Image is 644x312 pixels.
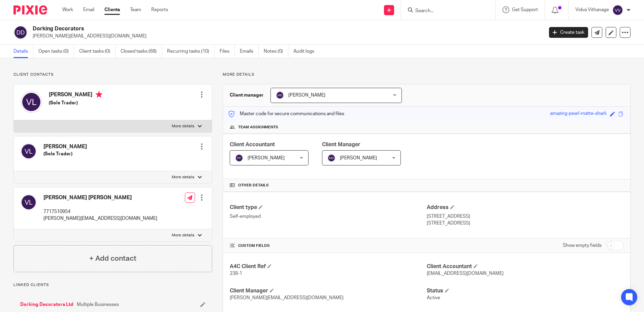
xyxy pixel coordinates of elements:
span: [EMAIL_ADDRESS][DOMAIN_NAME] [427,271,504,276]
span: Client Accountant [230,142,275,147]
h4: [PERSON_NAME] [43,143,87,150]
p: More details [223,72,631,77]
a: Create task [549,27,588,38]
p: 7717510954 [43,208,157,215]
h4: Address [427,204,623,211]
h4: Client Accountant [427,263,623,270]
span: 238-1 [230,271,242,276]
a: Details [13,45,33,58]
span: Multiple Businesses [77,301,119,308]
span: [PERSON_NAME] [288,93,325,98]
a: Closed tasks (68) [121,45,162,58]
span: Get Support [512,7,538,12]
p: More details [172,233,194,238]
h5: (Sole Trader) [43,151,87,157]
a: Open tasks (0) [38,45,74,58]
p: Client contacts [13,72,212,77]
a: Clients [104,6,120,13]
p: Vidva Vithanage [575,6,609,13]
a: Dorking Decorators Ltd [20,301,73,308]
h4: [PERSON_NAME] [PERSON_NAME] [43,194,157,201]
h4: A4C Client Ref [230,263,426,270]
a: Client tasks (0) [79,45,116,58]
a: Team [130,6,141,13]
img: svg%3E [612,5,623,16]
a: Work [62,6,73,13]
h4: + Add contact [89,253,136,264]
a: Notes (0) [264,45,288,58]
p: Self-employed [230,213,426,220]
a: Email [83,6,94,13]
span: Team assignments [238,125,278,130]
img: svg%3E [13,25,28,40]
h4: CUSTOM FIELDS [230,243,426,249]
img: svg%3E [327,154,335,162]
h4: [PERSON_NAME] [49,91,102,100]
label: Show empty fields [563,242,602,249]
h3: Client manager [230,92,264,99]
p: Linked clients [13,282,212,288]
img: Pixie [13,5,47,15]
p: [STREET_ADDRESS] [427,220,623,227]
p: [STREET_ADDRESS] [427,213,623,220]
h2: Dorking Decorators [33,25,438,32]
a: Audit logs [293,45,319,58]
h4: Client type [230,204,426,211]
p: [PERSON_NAME][EMAIL_ADDRESS][DOMAIN_NAME] [33,33,539,40]
p: More details [172,175,194,180]
span: [PERSON_NAME] [248,156,285,160]
img: svg%3E [21,194,37,210]
span: [PERSON_NAME][EMAIL_ADDRESS][DOMAIN_NAME] [230,295,344,300]
h5: (Sole Trader) [49,100,102,106]
h4: Status [427,287,623,294]
img: svg%3E [276,91,284,99]
span: Active [427,295,440,300]
div: amazing-pearl-matte-shark [550,110,607,118]
p: Master code for secure communications and files [228,110,344,117]
a: Reports [151,6,168,13]
p: [PERSON_NAME][EMAIL_ADDRESS][DOMAIN_NAME] [43,215,157,222]
input: Search [415,8,475,14]
span: Client Manager [322,142,360,147]
p: More details [172,124,194,129]
a: Files [220,45,235,58]
h4: Client Manager [230,287,426,294]
img: svg%3E [21,91,42,113]
span: Other details [238,183,269,188]
a: Recurring tasks (10) [167,45,215,58]
img: svg%3E [21,143,37,159]
img: svg%3E [235,154,243,162]
a: Emails [240,45,259,58]
span: [PERSON_NAME] [340,156,377,160]
i: Primary [96,91,102,98]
